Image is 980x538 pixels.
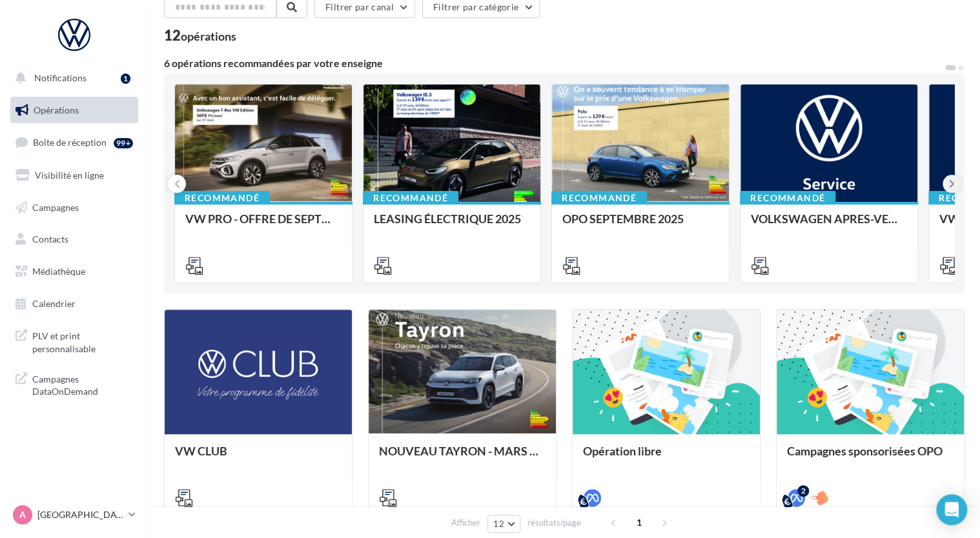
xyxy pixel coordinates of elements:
div: VW PRO - OFFRE DE SEPTEMBRE 25 [185,212,342,238]
a: Opérations [8,97,141,124]
a: Campagnes DataOnDemand [8,365,141,403]
div: 99+ [114,138,133,148]
a: Boîte de réception99+ [8,128,141,156]
span: Contacts [32,234,68,244]
div: VOLKSWAGEN APRES-VENTE [751,212,907,238]
span: A [19,508,26,521]
span: Opérations [34,105,79,115]
span: Afficher [451,517,480,529]
span: PLV et print personnalisable [32,327,133,355]
a: PLV et print personnalisable [8,322,141,360]
span: Calendrier [32,298,76,309]
a: Contacts [8,226,141,253]
span: Campagnes [32,201,79,212]
div: Open Intercom Messenger [936,494,967,525]
span: 1 [629,512,649,533]
div: Opération libre [583,444,750,470]
div: Recommandé [363,191,458,205]
button: Notifications 1 [8,65,136,92]
span: 12 [493,519,504,529]
p: [GEOGRAPHIC_DATA] [37,508,123,521]
div: LEASING ÉLECTRIQUE 2025 [374,212,530,238]
span: Boîte de réception [33,137,107,148]
a: Médiathèque [8,258,141,285]
span: Visibilité en ligne [35,170,104,181]
span: Médiathèque [32,266,85,277]
div: 6 opérations recommandées par votre enseigne [164,58,944,68]
span: résultats/page [527,517,581,529]
a: Campagnes [8,194,141,221]
a: Visibilité en ligne [8,162,141,189]
div: Recommandé [551,191,647,205]
div: Recommandé [174,191,270,205]
span: Notifications [34,72,87,83]
div: NOUVEAU TAYRON - MARS 2025 [379,444,546,470]
div: VW CLUB [175,444,342,470]
div: 1 [121,74,130,84]
div: opérations [181,30,236,42]
div: 2 [797,485,809,497]
div: Recommandé [740,191,835,205]
div: 12 [164,28,236,43]
div: Campagnes sponsorisées OPO [787,444,954,470]
div: OPO SEPTEMBRE 2025 [562,212,719,238]
a: A [GEOGRAPHIC_DATA] [10,503,138,527]
button: 12 [487,515,520,533]
a: Calendrier [8,290,141,317]
span: Campagnes DataOnDemand [32,370,133,398]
